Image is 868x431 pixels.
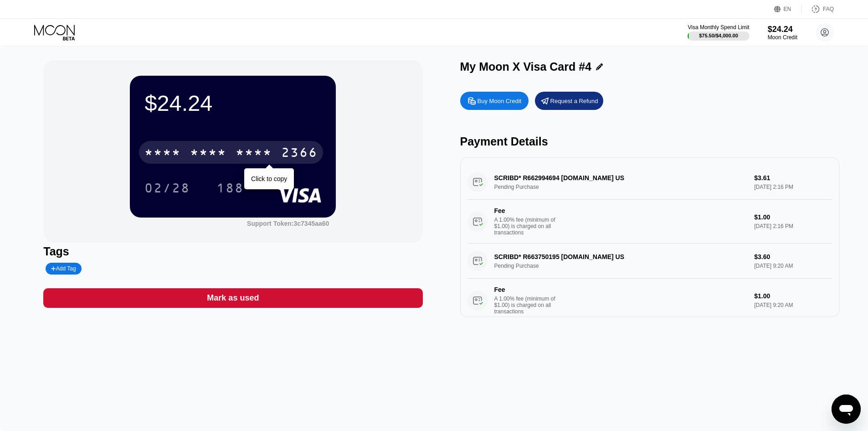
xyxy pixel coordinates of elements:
[784,6,791,12] div: EN
[247,220,329,227] div: Support Token:3c7345aa60
[43,288,422,308] div: Mark as used
[251,175,287,182] div: Click to copy
[144,182,190,197] div: 02/28
[754,292,832,300] div: $1.00
[46,263,81,275] div: Add Tag
[754,302,832,308] div: [DATE] 9:20 AM
[802,5,834,14] div: FAQ
[688,24,749,31] div: Visa Monthly Spend Limit
[494,207,558,214] div: Fee
[467,279,832,322] div: FeeA 1.00% fee (minimum of $1.00) is charged on all transactions$1.00[DATE] 9:20 AM
[460,92,529,110] div: Buy Moon Credit
[216,182,244,197] div: 188
[43,245,422,258] div: Tags
[478,97,522,105] div: Buy Moon Credit
[494,217,563,236] div: A 1.00% fee (minimum of $1.00) is charged on all transactions
[754,213,832,221] div: $1.00
[207,293,259,303] div: Mark as used
[460,60,592,73] div: My Moon X Visa Card #4
[823,6,834,12] div: FAQ
[699,33,738,38] div: $75.50 / $4,000.00
[754,223,832,229] div: [DATE] 2:16 PM
[51,265,76,272] div: Add Tag
[550,97,598,105] div: Request a Refund
[281,146,318,161] div: 2366
[774,5,802,14] div: EN
[688,24,749,41] div: Visa Monthly Spend Limit$75.50/$4,000.00
[768,25,797,34] div: $24.24
[768,34,797,41] div: Moon Credit
[832,395,861,424] iframe: Button to launch messaging window
[494,286,558,293] div: Fee
[144,90,321,116] div: $24.24
[467,200,832,244] div: FeeA 1.00% fee (minimum of $1.00) is charged on all transactions$1.00[DATE] 2:16 PM
[494,296,563,315] div: A 1.00% fee (minimum of $1.00) is charged on all transactions
[768,25,797,41] div: $24.24Moon Credit
[247,220,329,227] div: Support Token: 3c7345aa60
[460,135,839,148] div: Payment Details
[138,177,197,199] div: 02/28
[210,177,251,199] div: 188
[535,92,603,110] div: Request a Refund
